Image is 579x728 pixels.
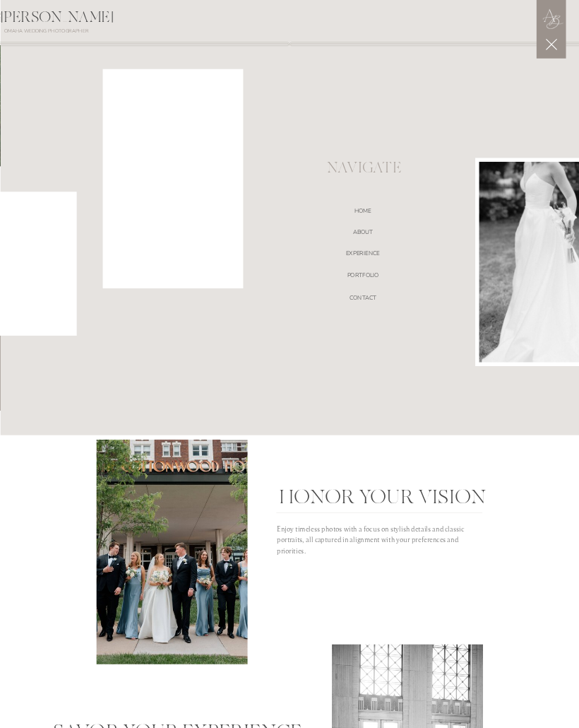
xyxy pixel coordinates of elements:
p: Enjoy timeless photos with a focus on stylish details and classic portraits, all captured in alig... [277,524,483,563]
p: NAVIGATE [327,162,399,176]
a: CONTACT [261,295,465,305]
a: HOME [261,208,465,218]
a: EXPERIENCE [261,250,465,260]
a: ABOUT [261,228,465,238]
div: [PERSON_NAME] [1,11,97,31]
a: portfolio [261,272,465,282]
h3: HONOR YOUR VISION [277,487,488,507]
